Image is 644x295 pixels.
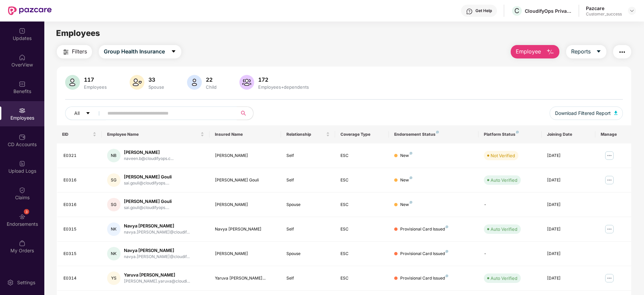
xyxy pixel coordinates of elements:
[604,175,615,185] img: manageButton
[204,76,218,83] div: 22
[107,149,121,162] div: NB
[86,111,90,116] span: caret-down
[547,177,590,183] div: [DATE]
[614,111,617,115] img: svg+xml;base64,PHN2ZyB4bWxucz0iaHR0cDovL3d3dy53My5vcmcvMjAwMC9zdmciIHhtbG5zOnhsaW5rPSJodHRwOi8vd3...
[484,132,536,137] div: Platform Status
[595,125,631,143] th: Manage
[525,8,572,14] div: CloudifyOps Private Limited
[286,275,329,282] div: Self
[107,271,121,285] div: YS
[446,250,448,253] img: svg+xml;base64,PHN2ZyB4bWxucz0iaHR0cDovL3d3dy53My5vcmcvMjAwMC9zdmciIHdpZHRoPSI4IiBoZWlnaHQ9IjgiIH...
[436,131,439,133] img: svg+xml;base64,PHN2ZyB4bWxucz0iaHR0cDovL3d3dy53My5vcmcvMjAwMC9zdmciIHdpZHRoPSI4IiBoZWlnaHQ9IjgiIH...
[516,47,541,56] span: Employee
[340,153,383,159] div: ESC
[547,275,590,282] div: [DATE]
[547,202,590,208] div: [DATE]
[286,153,329,159] div: Self
[478,193,541,217] td: -
[237,111,250,116] span: search
[107,132,199,137] span: Employee Name
[147,76,166,83] div: 33
[24,209,29,214] div: 3
[466,8,473,15] img: svg+xml;base64,PHN2ZyBpZD0iSGVscC0zMngzMiIgeG1sbnM9Imh0dHA6Ly93d3cudzMub3JnLzIwMDAvc3ZnIiB3aWR0aD...
[107,222,121,236] div: NK
[586,5,622,11] div: Pazcare
[124,180,172,186] div: sai.gouli@cloudifyops....
[124,272,190,278] div: Yaruva [PERSON_NAME]
[475,8,492,13] div: Get Help
[62,48,70,56] img: svg+xml;base64,PHN2ZyB4bWxucz0iaHR0cDovL3d3dy53My5vcmcvMjAwMC9zdmciIHdpZHRoPSIyNCIgaGVpZ2h0PSIyNC...
[571,47,591,56] span: Reports
[340,275,383,282] div: ESC
[410,201,412,204] img: svg+xml;base64,PHN2ZyB4bWxucz0iaHR0cDovL3d3dy53My5vcmcvMjAwMC9zdmciIHdpZHRoPSI4IiBoZWlnaHQ9IjgiIH...
[74,110,80,117] span: All
[8,6,52,15] img: New Pazcare Logo
[107,247,121,260] div: NK
[237,107,254,120] button: search
[400,177,412,183] div: New
[491,152,515,159] div: Not Verified
[400,202,412,208] div: New
[99,45,181,58] button: Group Health Insurancecaret-down
[286,202,329,208] div: Spouse
[286,177,329,183] div: Self
[604,224,615,235] img: manageButton
[83,76,108,83] div: 117
[57,45,92,58] button: Filters
[63,153,96,159] div: E0321
[400,275,448,282] div: Provisional Card Issued
[257,76,310,83] div: 172
[586,11,622,17] div: Customer_success
[478,242,541,266] td: -
[400,153,412,159] div: New
[124,254,190,260] div: navya.[PERSON_NAME]@cloudif...
[63,275,96,282] div: E0314
[340,202,383,208] div: ESC
[107,173,121,187] div: SG
[124,205,172,211] div: sai.gouli@cloudifyops....
[604,273,615,284] img: manageButton
[124,149,174,156] div: [PERSON_NAME]
[555,110,611,117] span: Download Filtered Report
[210,125,281,143] th: Insured Name
[547,226,590,233] div: [DATE]
[629,8,635,13] img: svg+xml;base64,PHN2ZyBpZD0iRHJvcGRvd24tMzJ4MzIiIHhtbG5zPSJodHRwOi8vd3d3LnczLm9yZy8yMDAwL3N2ZyIgd2...
[124,278,190,285] div: [PERSON_NAME].yaruva@cloudi...
[171,49,176,55] span: caret-down
[107,198,121,211] div: SG
[124,156,174,162] div: naveen.b@cloudifyops.c...
[63,251,96,257] div: E0315
[63,202,96,208] div: E0316
[511,45,559,58] button: Employee
[286,226,329,233] div: Self
[65,107,106,120] button: Allcaret-down
[124,223,190,229] div: Navya [PERSON_NAME]
[446,275,448,277] img: svg+xml;base64,PHN2ZyB4bWxucz0iaHR0cDovL3d3dy53My5vcmcvMjAwMC9zdmciIHdpZHRoPSI4IiBoZWlnaHQ9IjgiIH...
[56,28,100,38] span: Employees
[19,240,26,247] img: svg+xml;base64,PHN2ZyBpZD0iTXlfT3JkZXJzIiBkYXRhLW5hbWU9Ik15IE9yZGVycyIgeG1sbnM9Imh0dHA6Ly93d3cudz...
[215,202,276,208] div: [PERSON_NAME]
[286,251,329,257] div: Spouse
[394,132,473,137] div: Endorsement Status
[491,177,517,183] div: Auto Verified
[410,152,412,155] img: svg+xml;base64,PHN2ZyB4bWxucz0iaHR0cDovL3d3dy53My5vcmcvMjAwMC9zdmciIHdpZHRoPSI4IiBoZWlnaHQ9IjgiIH...
[340,251,383,257] div: ESC
[19,28,26,34] img: svg+xml;base64,PHN2ZyBpZD0iVXBkYXRlZCIgeG1sbnM9Imh0dHA6Ly93d3cudzMub3JnLzIwMDAvc3ZnIiB3aWR0aD0iMj...
[63,226,96,233] div: E0315
[72,47,87,56] span: Filters
[566,45,606,58] button: Reportscaret-down
[400,251,448,257] div: Provisional Card Issued
[596,49,601,55] span: caret-down
[124,247,190,254] div: Navya [PERSON_NAME]
[542,125,595,143] th: Joining Date
[215,177,276,183] div: [PERSON_NAME] Gouli
[19,81,26,87] img: svg+xml;base64,PHN2ZyBpZD0iQmVuZWZpdHMiIHhtbG5zPSJodHRwOi8vd3d3LnczLm9yZy8yMDAwL3N2ZyIgd2lkdGg9Ij...
[124,198,172,205] div: [PERSON_NAME] Gouli
[204,84,218,90] div: Child
[257,84,310,90] div: Employees+dependents
[187,75,202,90] img: svg+xml;base64,PHN2ZyB4bWxucz0iaHR0cDovL3d3dy53My5vcmcvMjAwMC9zdmciIHhtbG5zOnhsaW5rPSJodHRwOi8vd3...
[514,7,519,15] span: C
[547,153,590,159] div: [DATE]
[215,251,276,257] div: [PERSON_NAME]
[124,229,190,236] div: navya.[PERSON_NAME]@cloudif...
